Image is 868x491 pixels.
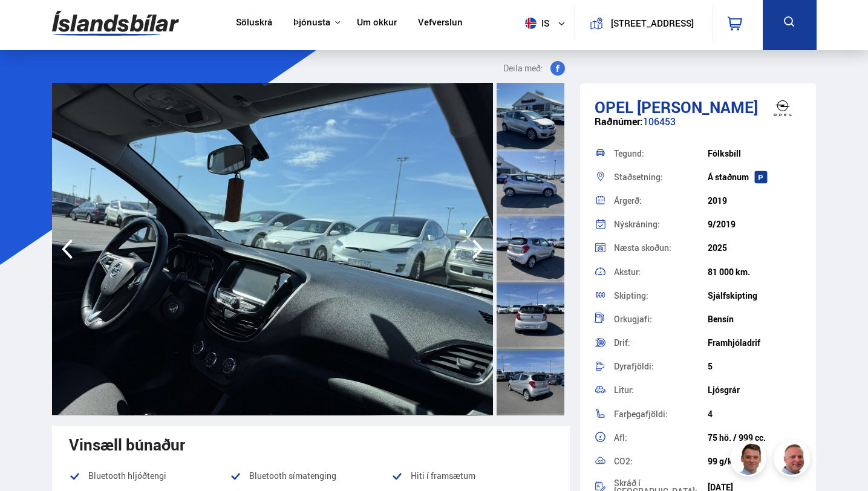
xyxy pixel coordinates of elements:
[708,219,801,229] div: 9/2019
[708,362,801,371] div: 5
[708,457,801,466] div: 99 g/km
[708,409,801,419] div: 4
[708,385,801,395] div: Ljósgrár
[614,197,708,205] div: Árgerð:
[708,433,801,443] div: 75 hö. / 999 cc.
[520,5,575,41] button: is
[69,435,553,454] div: Vinsæll búnaður
[732,442,768,478] img: FbJEzSuNWCJXmdc-.webp
[595,96,633,118] span: Opel
[582,6,705,41] a: [STREET_ADDRESS]
[608,18,697,28] button: [STREET_ADDRESS]
[614,410,708,418] div: Farþegafjöldi:
[614,386,708,394] div: Litur:
[418,17,463,30] a: Vefverslun
[595,115,643,128] span: Raðnúmer:
[614,149,708,158] div: Tegund:
[708,172,801,182] div: Á staðnum
[759,89,807,127] img: brand logo
[293,17,330,28] button: Þjónusta
[614,173,708,181] div: Staðsetning:
[520,18,550,29] span: is
[614,362,708,371] div: Dyrafjöldi:
[614,434,708,442] div: Afl:
[357,17,397,30] a: Um okkur
[637,96,758,118] span: [PERSON_NAME]
[52,4,179,43] img: G0Ugv5HjCgRt.svg
[503,61,543,76] span: Deila með:
[525,18,537,29] img: svg+xml;base64,PHN2ZyB4bWxucz0iaHR0cDovL3d3dy53My5vcmcvMjAwMC9zdmciIHdpZHRoPSI1MTIiIGhlaWdodD0iNT...
[69,469,230,483] li: Bluetooth hljóðtengi
[614,339,708,347] div: Drif:
[708,243,801,253] div: 2025
[230,469,391,483] li: Bluetooth símatenging
[708,267,801,277] div: 81 000 km.
[708,149,801,158] div: Fólksbíll
[614,457,708,466] div: CO2:
[498,61,570,76] button: Deila með:
[595,116,801,140] div: 106453
[52,83,494,415] img: 3376962.jpeg
[614,315,708,324] div: Orkugjafi:
[614,268,708,276] div: Akstur:
[708,338,801,348] div: Framhjóladrif
[708,196,801,206] div: 2019
[614,291,708,300] div: Skipting:
[10,5,46,41] button: Open LiveChat chat widget
[708,314,801,324] div: Bensín
[708,291,801,301] div: Sjálfskipting
[614,244,708,252] div: Næsta skoðun:
[391,469,553,483] li: Hiti í framsætum
[614,220,708,229] div: Nýskráning:
[775,442,812,478] img: siFngHWaQ9KaOqBr.png
[236,17,272,30] a: Söluskrá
